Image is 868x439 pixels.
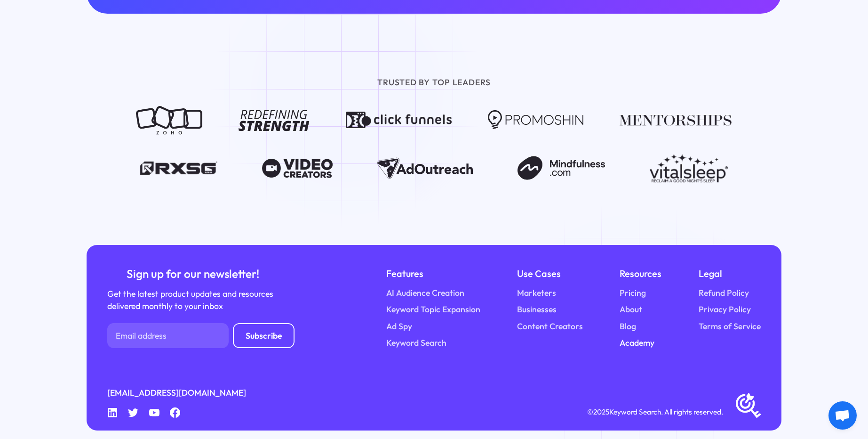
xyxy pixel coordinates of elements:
span: 2025 [593,407,609,416]
img: Mentorships [620,106,732,135]
a: About [620,303,642,316]
img: Zoho [136,106,203,135]
div: Features [386,266,480,281]
img: Promoshin [488,106,583,135]
a: Businesses [517,303,557,316]
img: Mindfulness.com [518,154,605,183]
img: Redefining Strength [239,106,309,135]
img: Video Creators [262,154,333,183]
input: Subscribe [233,323,295,348]
img: Ad Outreach [377,154,473,183]
div: Get the latest product updates and resources delivered monthly to your inbox [107,288,278,313]
div: Use Cases [517,266,583,281]
a: Blog [620,320,636,333]
a: Keyword Topic Expansion [386,303,480,316]
img: Vitalsleep [650,154,728,183]
div: Open chat [828,401,857,430]
div: Legal [699,266,761,281]
div: Sign up for our newsletter! [107,266,278,282]
div: Resources [620,266,661,281]
img: RXSG [140,154,217,183]
a: Marketers [517,287,556,300]
input: Email address [107,323,229,348]
a: Keyword Search [386,337,446,350]
form: Newsletter Form [107,323,295,348]
a: Ad Spy [386,320,412,333]
a: Content Creators [517,320,583,333]
a: Privacy Policy [699,303,751,316]
a: Refund Policy [699,287,749,300]
a: AI Audience Creation [386,287,464,300]
a: [EMAIL_ADDRESS][DOMAIN_NAME] [107,387,246,399]
div: © Keyword Search. All rights reserved. [587,406,723,418]
a: Pricing [620,287,646,300]
a: Terms of Service [699,320,761,333]
div: TRUSTED BY TOP LEADERS [184,76,684,89]
a: Academy [620,337,654,350]
img: Click Funnels [346,106,452,135]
